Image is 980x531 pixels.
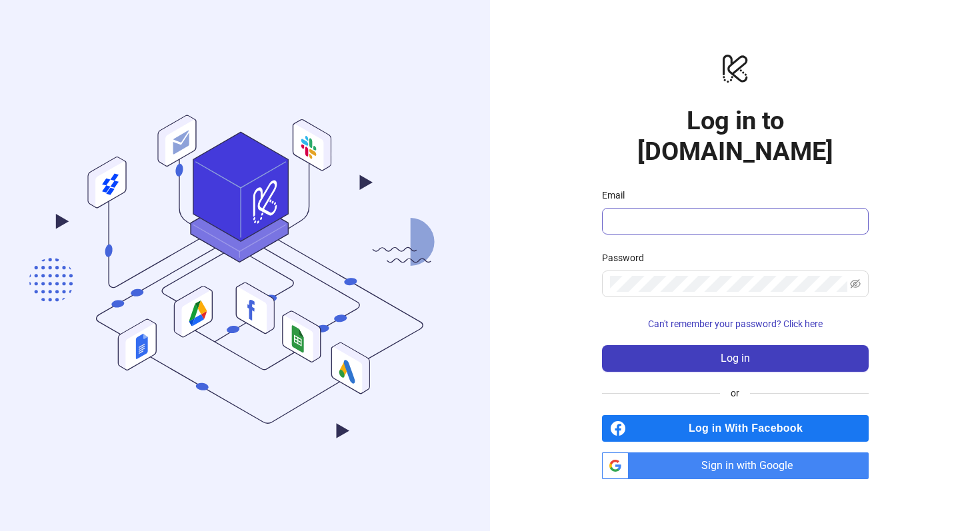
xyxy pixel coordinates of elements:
input: Email [610,213,858,229]
input: Password [610,276,847,292]
span: or [720,386,750,400]
span: eye-invisible [850,278,861,289]
span: Sign in with Google [634,452,869,479]
label: Password [602,251,653,265]
a: Sign in with Google [602,452,869,479]
span: Log in With Facebook [631,415,869,442]
a: Can't remember your password? Click here [602,318,869,329]
button: Can't remember your password? Click here [602,313,869,334]
button: Log in [602,345,869,372]
h1: Log in to [DOMAIN_NAME] [602,105,869,167]
a: Log in With Facebook [602,415,869,442]
label: Email [602,188,633,203]
span: Can't remember your password? Click here [648,318,823,329]
span: Log in [721,352,750,364]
